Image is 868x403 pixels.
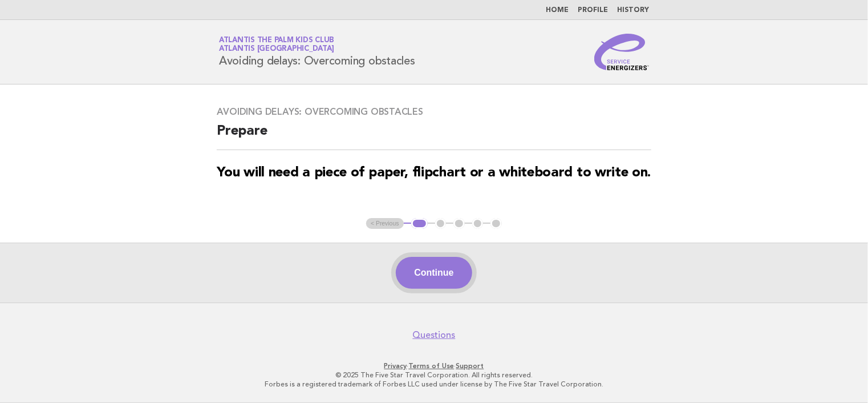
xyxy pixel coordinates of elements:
[217,166,651,180] strong: You will need a piece of paper, flipchart or a whiteboard to write on.
[219,46,334,53] span: Atlantis [GEOGRAPHIC_DATA]
[409,362,455,370] a: Terms of Use
[217,122,651,150] h2: Prepare
[85,370,783,380] p: © 2025 The Five Star Travel Corporation. All rights reserved.
[578,7,608,14] a: Profile
[219,37,334,53] a: Atlantis The Palm Kids ClubAtlantis [GEOGRAPHIC_DATA]
[217,106,651,118] h3: Avoiding delays: Overcoming obstacles
[396,257,472,289] button: Continue
[411,218,428,229] button: 1
[384,362,407,370] a: Privacy
[413,329,456,341] a: Questions
[85,361,783,370] p: · ·
[617,7,649,14] a: History
[456,362,484,370] a: Support
[85,380,783,389] p: Forbes is a registered trademark of Forbes LLC used under license by The Five Star Travel Corpora...
[594,34,649,70] img: Service Energizers
[546,7,569,14] a: Home
[219,37,415,67] h1: Avoiding delays: Overcoming obstacles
